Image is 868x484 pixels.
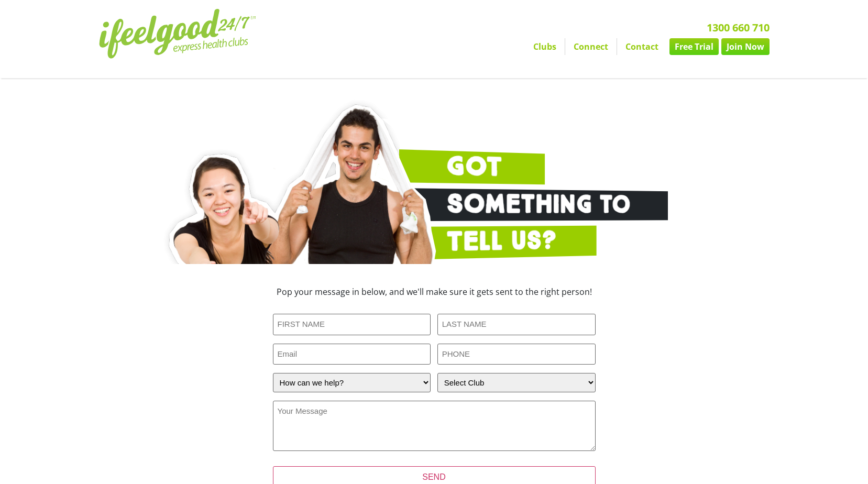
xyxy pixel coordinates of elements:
input: PHONE [437,344,596,365]
a: Join Now [721,38,770,55]
a: 1300 660 710 [707,20,770,35]
a: Connect [565,38,617,55]
nav: Menu [337,38,770,55]
input: LAST NAME [437,314,596,335]
a: Contact [617,38,667,55]
input: FIRST NAME [273,314,431,335]
a: Free Trial [669,38,719,55]
input: Email [273,344,431,365]
h3: Pop your message in below, and we'll make sure it gets sent to the right person! [204,288,665,296]
a: Clubs [525,38,565,55]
